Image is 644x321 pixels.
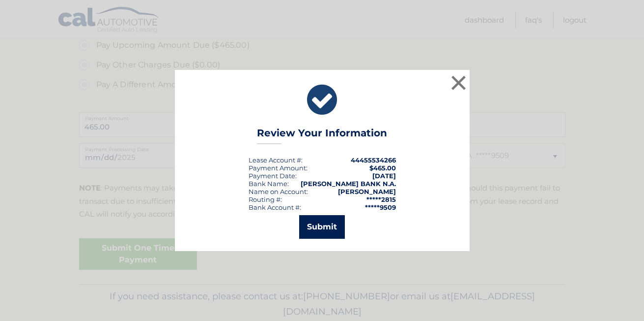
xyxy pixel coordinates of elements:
span: [DATE] [372,172,396,180]
button: × [449,73,469,93]
strong: 44455534266 [351,156,396,164]
button: Submit [299,215,345,239]
div: Bank Account #: [249,203,301,211]
strong: [PERSON_NAME] [338,188,396,195]
div: Routing #: [249,195,282,203]
div: Name on Account: [249,188,308,195]
div: Payment Amount: [249,164,308,172]
strong: [PERSON_NAME] BANK N.A. [301,180,396,188]
div: : [249,172,297,180]
span: $465.00 [369,164,396,172]
div: Lease Account #: [249,156,303,164]
h3: Review Your Information [257,127,387,144]
span: Payment Date [249,172,295,180]
div: Bank Name: [249,180,289,188]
